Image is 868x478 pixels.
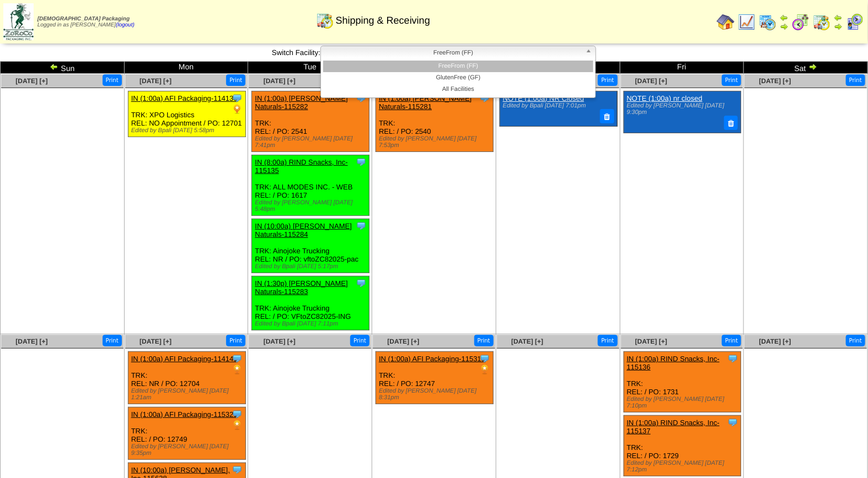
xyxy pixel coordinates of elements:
[635,338,667,345] a: [DATE] [+]
[598,74,617,86] button: Print
[264,338,296,345] a: [DATE] [+]
[131,410,238,419] a: IN (1:00a) AFI Packaging-115321
[232,464,243,475] img: Tooltip
[252,91,369,152] div: TRK: REL: / PO: 2541
[316,12,334,29] img: calendarinout.gif
[264,77,296,85] a: [DATE] [+]
[624,352,741,412] div: TRK: REL: / PO: 1731
[474,335,494,346] button: Print
[808,62,817,71] img: arrowright.gif
[759,13,776,31] img: calendarprod.gif
[232,364,243,375] img: PO
[255,158,347,175] a: IN (8:00a) RIND Snacks, Inc-115135
[792,13,810,31] img: calendarblend.gif
[131,355,238,363] a: IN (1:00a) AFI Packaging-114141
[252,219,369,273] div: TRK: Ainojoke Trucking REL: NR / PO: vftoZC82025-pac
[834,22,843,31] img: arrowright.gif
[350,335,369,346] button: Print
[511,338,543,345] a: [DATE] [+]
[627,102,737,116] div: Edited by [PERSON_NAME] [DATE] 9:30pm
[255,94,347,111] a: IN (1:00a) [PERSON_NAME] Naturals-115282
[232,93,243,104] img: Tooltip
[813,13,831,31] img: calendarinout.gif
[627,94,703,102] a: NOTE (1:00a) nr closed
[255,279,347,296] a: IN (1:30p) [PERSON_NAME] Naturals-115283
[780,13,789,22] img: arrowleft.gif
[248,62,372,74] td: Tue
[379,94,471,111] a: IN (1:00a) [PERSON_NAME] Naturals-115281
[255,199,369,213] div: Edited by [PERSON_NAME] [DATE] 5:48pm
[759,338,791,345] a: [DATE] [+]
[503,94,584,102] a: NOTE (1:00a) NR Closed
[323,61,593,72] li: FreeFrom (FF)
[252,276,369,330] div: TRK: Ainojoke Trucking REL: / PO: VFtoZC82025-ING
[635,77,667,85] a: [DATE] [+]
[479,353,490,364] img: Tooltip
[356,156,367,167] img: Tooltip
[727,353,738,364] img: Tooltip
[131,127,245,134] div: Edited by Bpali [DATE] 5:58pm
[627,396,741,409] div: Edited by [PERSON_NAME] [DATE] 7:10pm
[620,62,744,74] td: Fri
[724,116,738,130] button: Delete Note
[376,91,494,152] div: TRK: REL: / PO: 2540
[37,16,135,28] span: Logged in as [PERSON_NAME]
[255,135,369,149] div: Edited by [PERSON_NAME] [DATE] 7:41pm
[387,338,419,345] a: [DATE] [+]
[50,62,58,71] img: arrowleft.gif
[722,74,741,86] button: Print
[226,335,245,346] button: Print
[140,338,172,345] a: [DATE] [+]
[846,13,864,31] img: calendarcustomer.gif
[131,388,245,401] div: Edited by [PERSON_NAME] [DATE] 1:21am
[717,13,735,31] img: home.gif
[759,77,791,85] a: [DATE] [+]
[624,416,741,476] div: TRK: REL: / PO: 1729
[738,13,756,31] img: line_graph.gif
[834,13,843,22] img: arrowleft.gif
[103,74,122,86] button: Print
[846,335,865,346] button: Print
[1,62,125,74] td: Sun
[140,77,172,85] a: [DATE] [+]
[722,335,741,346] button: Print
[627,419,720,435] a: IN (1:00a) RIND Snacks, Inc-115137
[323,84,593,95] li: All Facilities
[15,338,47,345] a: [DATE] [+]
[627,460,741,473] div: Edited by [PERSON_NAME] [DATE] 7:12pm
[103,335,122,346] button: Print
[727,417,738,428] img: Tooltip
[780,22,789,31] img: arrowright.gif
[323,72,593,84] li: GlutenFree (GF)
[232,409,243,420] img: Tooltip
[3,3,34,40] img: zoroco-logo-small.webp
[379,355,485,363] a: IN (1:00a) AFI Packaging-115319
[255,321,369,327] div: Edited by Bpali [DATE] 7:11pm
[356,278,367,289] img: Tooltip
[627,355,720,371] a: IN (1:00a) RIND Snacks, Inc-115136
[479,364,490,375] img: PO
[356,220,367,231] img: Tooltip
[131,443,245,457] div: Edited by [PERSON_NAME] [DATE] 9:35pm
[226,74,245,86] button: Print
[15,77,47,85] span: [DATE] [+]
[255,263,369,270] div: Edited by Bpali [DATE] 5:17pm
[128,91,245,137] div: TRK: XPO Logistics REL: NO Appointment / PO: 12701
[124,62,248,74] td: Mon
[255,222,352,238] a: IN (10:00a) [PERSON_NAME] Naturals-115284
[37,16,130,22] span: [DEMOGRAPHIC_DATA] Packaging
[131,94,238,102] a: IN (1:00a) AFI Packaging-114138
[379,135,493,149] div: Edited by [PERSON_NAME] [DATE] 7:53pm
[232,420,243,431] img: PO
[325,46,581,59] span: FreeFrom (FF)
